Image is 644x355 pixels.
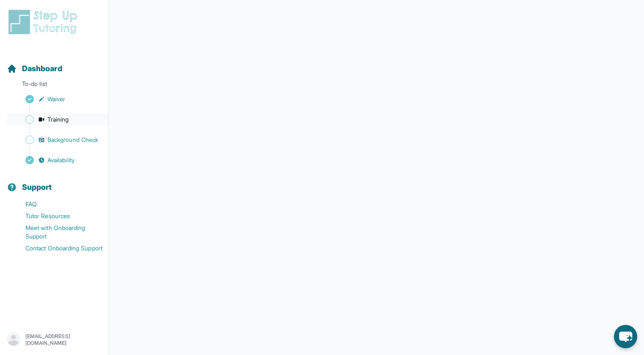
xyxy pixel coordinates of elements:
button: Dashboard [3,49,105,78]
a: FAQ [7,198,108,210]
button: chat-button [614,325,637,348]
button: Support [3,168,105,197]
a: Tutor Resources [7,210,108,222]
span: Waiver [47,95,65,103]
a: Background Check [7,134,108,146]
a: Availability [7,154,108,166]
p: To-do list [3,80,105,92]
span: Availability [47,156,75,164]
a: Meet with Onboarding Support [7,222,108,242]
a: Waiver [7,93,108,105]
a: Dashboard [7,63,62,75]
button: [EMAIL_ADDRESS][DOMAIN_NAME] [7,332,101,347]
span: Support [22,181,52,193]
a: Contact Onboarding Support [7,242,108,254]
span: Background Check [47,136,98,144]
a: Training [7,114,108,125]
span: Dashboard [22,63,62,75]
img: logo [7,8,82,36]
span: Training [47,115,69,124]
p: [EMAIL_ADDRESS][DOMAIN_NAME] [25,333,101,347]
